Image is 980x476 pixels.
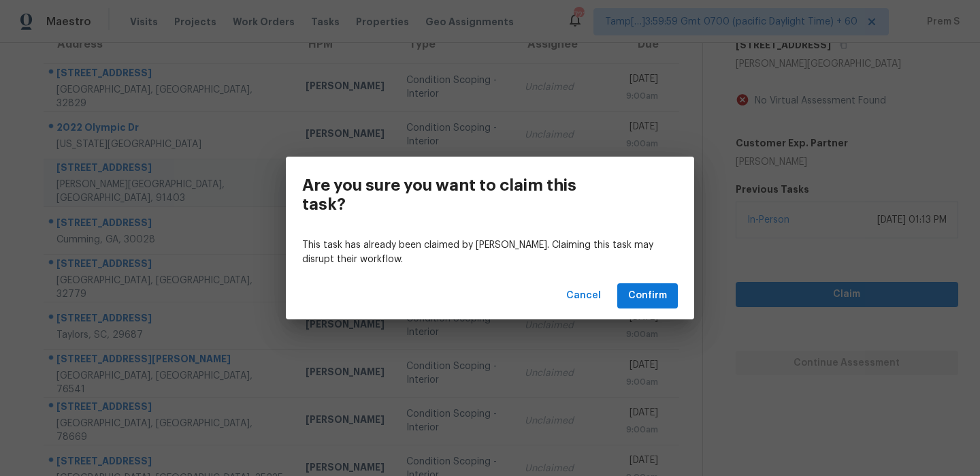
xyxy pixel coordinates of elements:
[628,287,667,304] span: Confirm
[566,287,601,304] span: Cancel
[302,176,617,214] h3: Are you sure you want to claim this task?
[617,283,678,308] button: Confirm
[302,238,678,267] p: This task has already been claimed by [PERSON_NAME]. Claiming this task may disrupt their workflow.
[561,283,606,308] button: Cancel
